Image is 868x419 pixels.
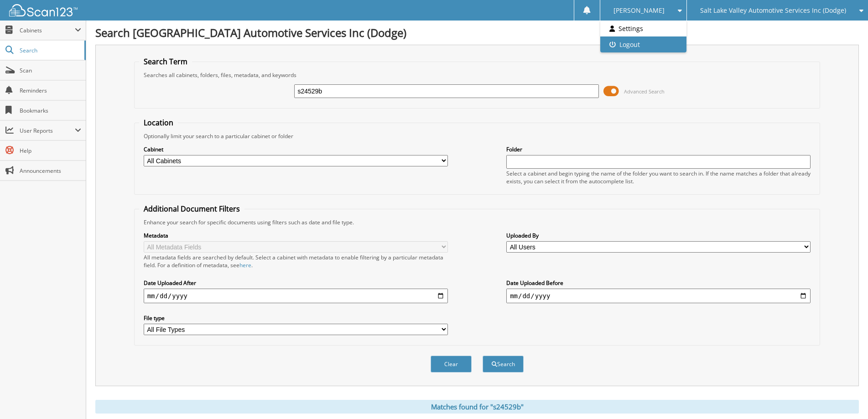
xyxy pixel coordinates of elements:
label: Folder [506,145,811,153]
button: Clear [431,356,472,372]
div: Matches found for "s24529b" [95,400,859,414]
label: Date Uploaded Before [506,279,811,287]
a: Settings [600,21,686,36]
span: Announcements [20,167,81,175]
a: Logout [600,36,686,52]
legend: Location [139,118,178,128]
label: Metadata [144,232,448,239]
span: Cabinets [20,26,75,34]
label: Cabinet [144,145,448,153]
div: Select a cabinet and begin typing the name of the folder you want to search in. If the name match... [506,170,811,185]
input: end [506,289,811,303]
a: here [239,261,251,269]
label: Uploaded By [506,232,811,239]
span: Salt Lake Valley Automotive Services Inc (Dodge) [700,8,846,13]
legend: Additional Document Filters [139,204,244,214]
span: Search [20,47,80,54]
span: Help [20,147,81,155]
img: scan123-logo-white.svg [9,4,78,16]
h1: Search [GEOGRAPHIC_DATA] Automotive Services Inc (Dodge) [95,25,859,40]
div: All metadata fields are searched by default. Select a cabinet with metadata to enable filtering b... [144,253,448,269]
div: Searches all cabinets, folders, files, metadata, and keywords [139,71,816,79]
span: User Reports [20,127,75,134]
span: Scan [20,67,81,74]
label: File type [144,314,448,322]
span: Reminders [20,87,81,94]
span: Bookmarks [20,107,81,114]
span: Advanced Search [624,88,665,95]
div: Optionally limit your search to a particular cabinet or folder [139,132,816,140]
span: [PERSON_NAME] [613,8,665,13]
button: Search [483,356,524,372]
div: Enhance your search for specific documents using filters such as date and file type. [139,218,816,226]
input: start [144,289,448,303]
iframe: Chat Widget [822,375,868,419]
legend: Search Term [139,57,192,67]
label: Date Uploaded After [144,279,448,287]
